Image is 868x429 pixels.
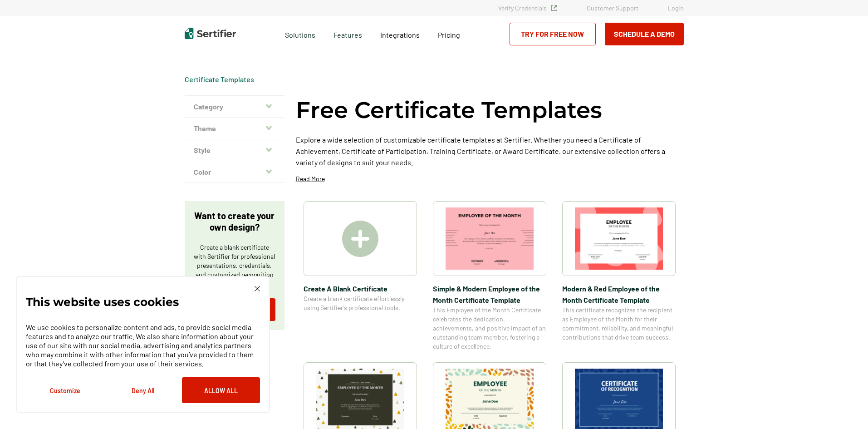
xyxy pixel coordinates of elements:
p: Create a blank certificate with Sertifier for professional presentations, credentials, and custom... [194,243,275,288]
img: Modern & Red Employee of the Month Certificate Template [575,207,663,270]
span: Create A Blank Certificate [304,283,417,294]
a: Try for Free Now [510,23,596,45]
span: Integrations [380,30,420,39]
p: Explore a wide selection of customizable certificate templates at Sertifier. Whether you need a C... [296,134,684,168]
a: Login [668,4,684,12]
button: Allow All [182,377,260,403]
a: Verify Credentials [498,4,557,12]
img: Simple & Modern Employee of the Month Certificate Template [446,207,534,270]
p: We use cookies to personalize content and ads, to provide social media features and to analyze ou... [26,323,260,368]
button: Schedule a Demo [605,23,684,45]
span: Modern & Red Employee of the Month Certificate Template [562,283,676,306]
button: Customize [26,377,104,403]
img: Verified [551,5,557,11]
h1: Free Certificate Templates [296,95,602,125]
a: Modern & Red Employee of the Month Certificate TemplateModern & Red Employee of the Month Certifi... [562,201,676,351]
p: Want to create your own design? [194,210,275,233]
img: Cookie Popup Close [255,286,260,291]
span: Features [333,28,362,39]
span: Solutions [285,28,315,39]
span: Pricing [438,30,460,39]
a: Integrations [380,28,420,39]
span: This certificate recognizes the recipient as Employee of the Month for their commitment, reliabil... [562,306,676,342]
div: Breadcrumb [185,75,254,84]
span: Certificate Templates [185,75,254,84]
a: Certificate Templates [185,75,254,84]
a: Pricing [438,28,460,39]
span: This Employee of the Month Certificate celebrates the dedication, achievements, and positive impa... [433,306,546,351]
img: Sertifier | Digital Credentialing Platform [185,28,236,39]
button: Deny All [104,377,182,403]
span: Create a blank certificate effortlessly using Sertifier’s professional tools. [304,294,417,312]
p: This website uses cookies [26,297,179,306]
button: Theme [185,118,284,139]
button: Color [185,161,284,183]
a: Simple & Modern Employee of the Month Certificate TemplateSimple & Modern Employee of the Month C... [433,201,546,351]
button: Category [185,96,284,118]
p: Read More [296,174,325,183]
a: Customer Support [587,4,638,12]
button: Style [185,139,284,161]
span: Simple & Modern Employee of the Month Certificate Template [433,283,546,306]
img: Create A Blank Certificate [342,221,378,257]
